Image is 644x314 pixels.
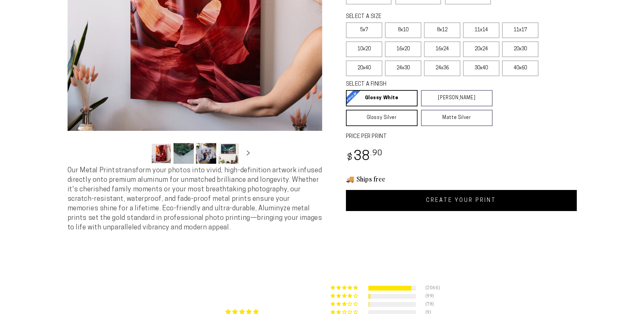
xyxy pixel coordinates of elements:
[196,143,216,164] button: Load image 3 in gallery view
[346,150,383,163] bdi: 38
[502,22,538,38] label: 11x17
[425,302,434,307] div: (78)
[241,146,256,161] button: Slide right
[463,60,499,76] label: 30x40
[346,110,418,126] a: Glossy Silver
[331,294,359,299] div: 4% (99) reviews with 4 star rating
[347,153,353,162] span: $
[346,174,577,183] h3: 🚚 Ships free
[346,90,418,106] a: Glossy White
[385,22,421,38] label: 8x10
[385,60,421,76] label: 24x30
[346,60,382,76] label: 20x40
[68,167,322,231] span: Our Metal Prints transform your photos into vivid, high-definition artwork infused directly onto ...
[218,143,239,164] button: Load image 4 in gallery view
[346,41,382,57] label: 10x20
[331,285,359,291] div: 91% (2066) reviews with 5 star rating
[331,302,359,307] div: 3% (78) reviews with 3 star rating
[421,90,493,106] a: [PERSON_NAME]
[134,146,149,161] button: Slide left
[346,81,476,88] legend: SELECT A FINISH
[370,150,383,157] sup: .90
[151,143,171,164] button: Load image 1 in gallery view
[502,41,538,57] label: 20x30
[346,133,577,141] label: PRICE PER PRINT
[425,286,434,291] div: (2066)
[463,22,499,38] label: 11x14
[385,41,421,57] label: 16x20
[424,41,460,57] label: 16x24
[463,41,499,57] label: 20x24
[346,190,577,211] a: CREATE YOUR PRINT
[346,22,382,38] label: 5x7
[421,110,493,126] a: Matte Silver
[346,13,482,21] legend: SELECT A SIZE
[173,143,194,164] button: Load image 2 in gallery view
[502,60,538,76] label: 40x60
[424,60,460,76] label: 24x36
[425,294,434,299] div: (99)
[424,22,460,38] label: 8x12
